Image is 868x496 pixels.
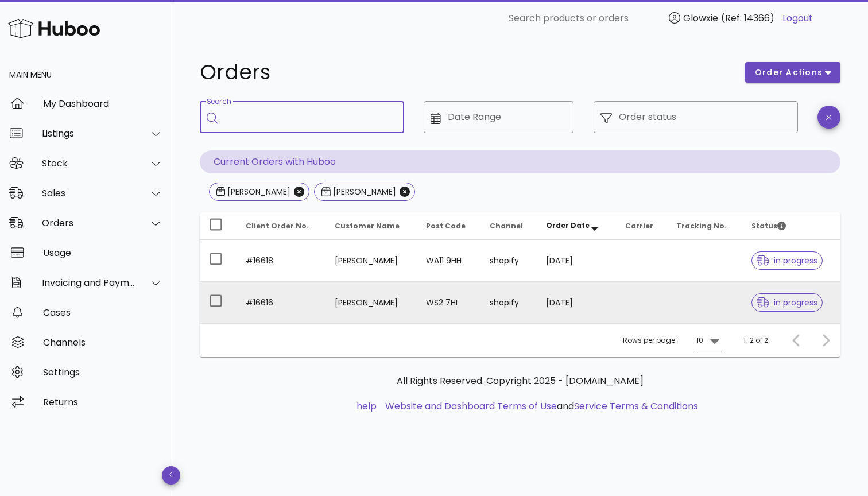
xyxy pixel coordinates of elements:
[8,16,100,41] img: Huboo Logo
[237,282,325,323] td: #16616
[43,98,163,109] div: My Dashboard
[42,128,135,139] div: Listings
[43,247,163,258] div: Usage
[480,212,537,240] th: Channel
[43,397,163,408] div: Returns
[426,221,466,231] span: Post Code
[742,212,840,240] th: Status
[325,240,417,282] td: [PERSON_NAME]
[237,212,325,240] th: Client Order No.
[237,240,325,282] td: #16618
[757,299,817,307] span: in progress
[200,62,731,83] h1: Orders
[623,324,722,357] div: Rows per page:
[754,67,823,79] span: order actions
[537,282,616,323] td: [DATE]
[537,240,616,282] td: [DATE]
[225,186,290,197] div: [PERSON_NAME]
[683,11,718,25] span: Glowxie
[325,212,417,240] th: Customer Name
[676,221,727,231] span: Tracking No.
[42,158,135,169] div: Stock
[417,212,480,240] th: Post Code
[616,212,667,240] th: Carrier
[356,400,377,413] a: help
[782,11,813,25] a: Logout
[385,400,557,413] a: Website and Dashboard Terms of Use
[42,188,135,199] div: Sales
[207,98,231,106] label: Search
[43,307,163,318] div: Cases
[200,150,840,173] p: Current Orders with Huboo
[294,187,304,197] button: Close
[209,374,831,388] p: All Rights Reserved. Copyright 2025 - [DOMAIN_NAME]
[667,212,742,240] th: Tracking No.
[537,212,616,240] th: Order Date: Sorted descending. Activate to remove sorting.
[721,11,774,25] span: (Ref: 14366)
[417,240,480,282] td: WA11 9HH
[574,400,698,413] a: Service Terms & Conditions
[325,282,417,323] td: [PERSON_NAME]
[335,221,400,231] span: Customer Name
[696,331,722,350] div: 10Rows per page:
[246,221,309,231] span: Client Order No.
[381,400,698,413] li: and
[42,277,135,288] div: Invoicing and Payments
[757,257,817,265] span: in progress
[43,367,163,378] div: Settings
[43,337,163,348] div: Channels
[751,221,786,231] span: Status
[417,282,480,323] td: WS2 7HL
[696,335,703,346] div: 10
[745,62,840,83] button: order actions
[480,240,537,282] td: shopify
[400,187,410,197] button: Close
[42,218,135,228] div: Orders
[546,220,590,230] span: Order Date
[480,282,537,323] td: shopify
[743,335,768,346] div: 1-2 of 2
[625,221,653,231] span: Carrier
[490,221,523,231] span: Channel
[331,186,396,197] div: [PERSON_NAME]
